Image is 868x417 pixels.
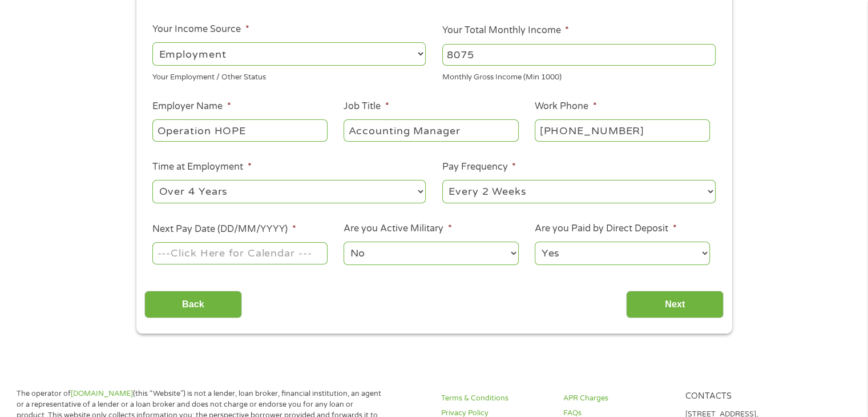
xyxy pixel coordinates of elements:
[152,119,327,141] input: Walmart
[344,101,389,113] label: Job Title
[344,223,451,235] label: Are you Active Military
[685,391,793,402] h4: Contacts
[71,389,133,398] a: [DOMAIN_NAME]
[152,242,327,264] input: ---Click Here for Calendar ---
[535,119,709,141] input: (231) 754-4010
[563,393,672,404] a: APR Charges
[442,25,569,37] label: Your Total Monthly Income
[442,161,516,173] label: Pay Frequency
[626,291,724,319] input: Next
[152,161,251,173] label: Time at Employment
[152,68,426,83] div: Your Employment / Other Status
[441,393,550,404] a: Terms & Conditions
[535,101,596,113] label: Work Phone
[535,223,676,235] label: Are you Paid by Direct Deposit
[152,223,296,235] label: Next Pay Date (DD/MM/YYYY)
[442,44,716,66] input: 1800
[152,101,231,113] label: Employer Name
[144,291,242,319] input: Back
[152,23,249,35] label: Your Income Source
[344,119,518,141] input: Cashier
[442,68,716,83] div: Monthly Gross Income (Min 1000)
